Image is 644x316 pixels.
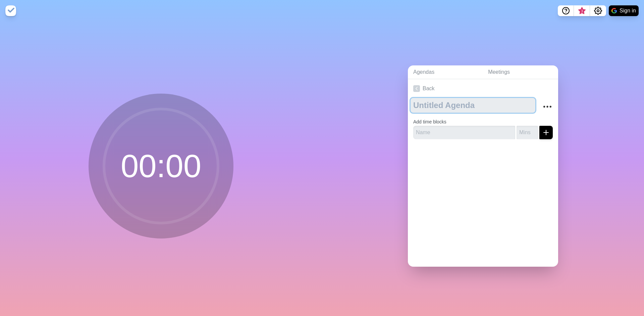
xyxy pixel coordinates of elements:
[483,65,558,79] a: Meetings
[579,8,585,14] span: 3
[574,5,590,16] button: What’s new
[413,126,515,139] input: Name
[609,5,639,16] button: Sign in
[541,100,554,113] button: More
[5,5,16,16] img: timeblocks logo
[558,5,574,16] button: Help
[517,126,538,139] input: Mins
[408,65,483,79] a: Agendas
[590,5,606,16] button: Settings
[413,119,446,124] label: Add time blocks
[408,79,558,98] a: Back
[611,8,617,13] img: google logo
